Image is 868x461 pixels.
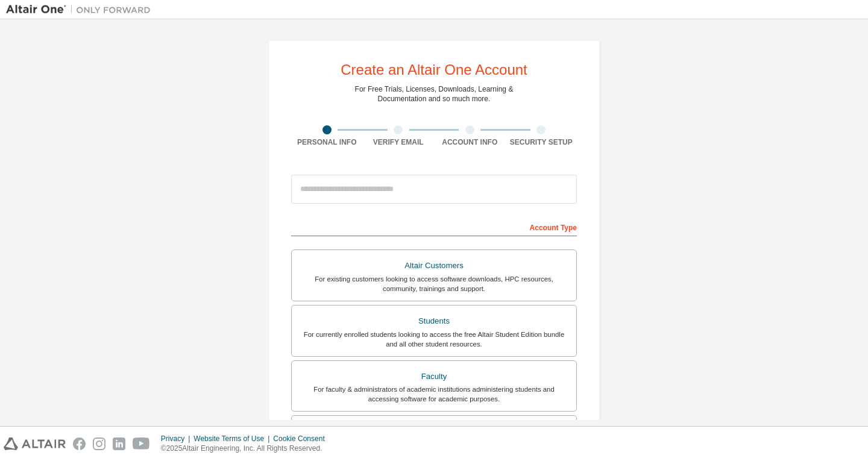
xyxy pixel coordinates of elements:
div: Account Type [291,217,577,236]
div: For faculty & administrators of academic institutions administering students and accessing softwa... [299,384,569,404]
div: Cookie Consent [273,434,332,444]
div: Students [299,313,569,330]
div: Create an Altair One Account [341,63,527,77]
img: youtube.svg [133,437,150,450]
div: Privacy [161,434,193,444]
div: Faculty [299,368,569,385]
img: instagram.svg [93,437,105,450]
p: © 2025 Altair Engineering, Inc. All Rights Reserved. [161,444,332,454]
div: Account Info [434,137,506,147]
div: Personal Info [291,137,363,147]
div: Verify Email [363,137,435,147]
img: facebook.svg [73,437,86,450]
img: Altair One [6,4,157,16]
img: altair_logo.svg [4,437,66,450]
div: Website Terms of Use [193,434,273,444]
div: For currently enrolled students looking to access the free Altair Student Edition bundle and all ... [299,330,569,349]
div: Security Setup [506,137,577,147]
img: linkedin.svg [113,437,125,450]
div: For Free Trials, Licenses, Downloads, Learning & Documentation and so much more. [355,84,514,104]
div: Altair Customers [299,257,569,274]
div: For existing customers looking to access software downloads, HPC resources, community, trainings ... [299,274,569,293]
